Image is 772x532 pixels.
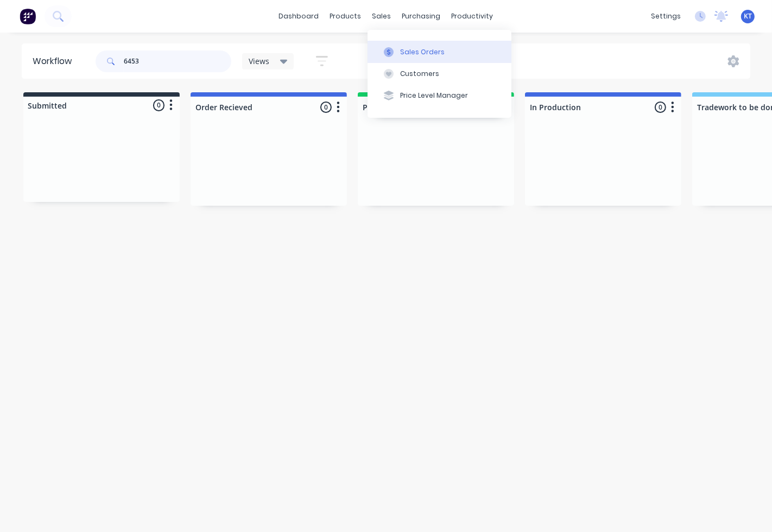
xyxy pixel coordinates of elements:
[325,8,367,24] div: products
[646,8,686,24] div: settings
[446,8,499,24] div: productivity
[368,85,511,106] button: Price Level Manager
[249,55,269,67] span: Views
[368,63,511,85] button: Customers
[400,47,445,57] div: Sales Orders
[124,50,231,72] input: Search for orders...
[274,8,325,24] a: dashboard
[367,8,397,24] div: sales
[20,8,36,24] img: Factory
[33,55,77,68] div: Workflow
[368,41,511,62] button: Sales Orders
[397,8,446,24] div: purchasing
[400,69,439,79] div: Customers
[400,91,468,100] div: Price Level Manager
[744,11,752,21] span: KT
